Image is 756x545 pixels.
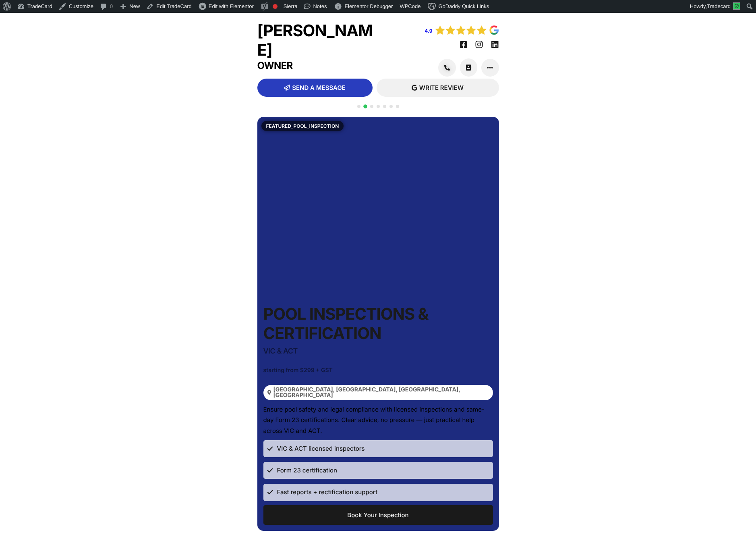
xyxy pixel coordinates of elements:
span: VIC & ACT licensed inspectors [277,443,365,454]
h5: VIC & ACT [263,346,493,357]
span: Go to slide 7 [396,105,399,108]
div: Focus keyphrase not set [273,4,278,9]
div: Ensure pool safety and legal compliance with licensed inspections and same-day Form 23 certificat... [263,404,493,436]
a: Book Your Inspection [263,505,493,525]
a: 4.9 [425,28,432,34]
span: Book Your Inspection [347,512,408,518]
h2: Pool Inspections & Certification [263,304,493,343]
span: WRITE REVIEW [419,85,464,91]
h3: Owner [257,60,378,72]
span: SEND A MESSAGE [292,85,345,91]
span: Go to slide 1 [357,105,360,108]
span: Tradecard [707,3,731,9]
span: Go to slide 6 [389,105,393,108]
div: 2 / 7 [257,117,499,531]
span: Edit with Elementor [209,3,254,9]
span: Form 23 certification [277,465,338,476]
p: featured_pool_inspection [266,122,339,130]
span: Go to slide 5 [383,105,386,108]
span: [GEOGRAPHIC_DATA], [GEOGRAPHIC_DATA], [GEOGRAPHIC_DATA], [GEOGRAPHIC_DATA] [273,387,488,398]
span: Go to slide 4 [377,105,380,108]
span: Go to slide 3 [370,105,373,108]
a: WRITE REVIEW [377,79,499,97]
span: Fast reports + rectification support [277,487,378,497]
a: SEND A MESSAGE [257,79,373,97]
span: Go to slide 2 [363,104,367,108]
h2: [PERSON_NAME] [257,21,378,60]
